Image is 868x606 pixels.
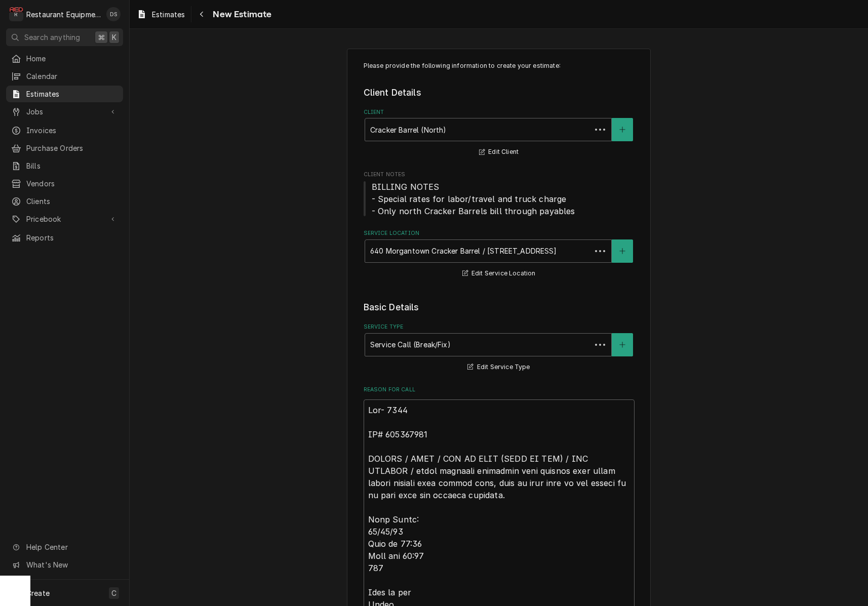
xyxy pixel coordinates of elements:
div: Service Location [364,229,635,279]
a: Go to What's New [6,556,123,573]
span: Clients [26,196,118,207]
a: Estimates [6,86,123,102]
a: Go to Pricebook [6,211,123,227]
a: Purchase Orders [6,140,123,156]
button: Edit Service Location [461,267,537,280]
span: Calendar [26,71,118,82]
button: Create New Location [612,239,633,263]
button: Edit Client [478,146,520,158]
a: Invoices [6,122,123,139]
span: Bills [26,160,118,171]
span: C [111,588,116,598]
svg: Create New Service [619,341,625,348]
button: Create New Service [612,333,633,356]
span: New Estimate [210,8,271,21]
svg: Create New Location [619,248,625,255]
a: Calendar [6,68,123,85]
a: Bills [6,157,123,174]
button: Search anything⌘K [6,28,123,46]
span: Create [26,589,50,597]
button: Edit Service Type [466,361,531,374]
span: Pricebook [26,214,103,224]
label: Service Location [364,229,635,237]
span: Jobs [26,106,103,117]
legend: Client Details [364,86,635,99]
legend: Basic Details [364,301,635,314]
label: Service Type [364,323,635,331]
div: Restaurant Equipment Diagnostics [26,9,101,20]
span: Estimates [26,89,118,99]
span: Client Notes [364,181,635,217]
span: Invoices [26,125,118,136]
span: Help Center [26,542,117,552]
label: Reason For Call [364,386,635,394]
div: DS [106,7,121,21]
svg: Create New Client [619,126,625,133]
span: Search anything [24,32,80,43]
div: Derek Stewart's Avatar [106,7,121,21]
span: Purchase Orders [26,143,118,153]
span: BILLING NOTES - Special rates for labor/travel and truck charge - Only north Cracker Barrels bill... [372,182,575,216]
div: Service Type [364,323,635,373]
div: Restaurant Equipment Diagnostics's Avatar [9,7,23,21]
span: Reports [26,232,118,243]
a: Home [6,50,123,67]
span: ⌘ [98,32,105,43]
span: Estimates [152,9,185,20]
a: Reports [6,229,123,246]
span: K [112,32,116,43]
p: Please provide the following information to create your estimate: [364,61,635,70]
a: Go to Help Center [6,539,123,555]
div: R [9,7,23,21]
span: Vendors [26,178,118,189]
a: Estimates [133,6,189,23]
a: Vendors [6,175,123,192]
a: Go to Jobs [6,103,123,120]
span: What's New [26,559,117,570]
a: Clients [6,193,123,210]
div: Client [364,108,635,158]
span: Home [26,53,118,64]
button: Create New Client [612,118,633,141]
label: Client [364,108,635,116]
div: Client Notes [364,171,635,217]
button: Navigate back [193,6,210,22]
span: Client Notes [364,171,635,179]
